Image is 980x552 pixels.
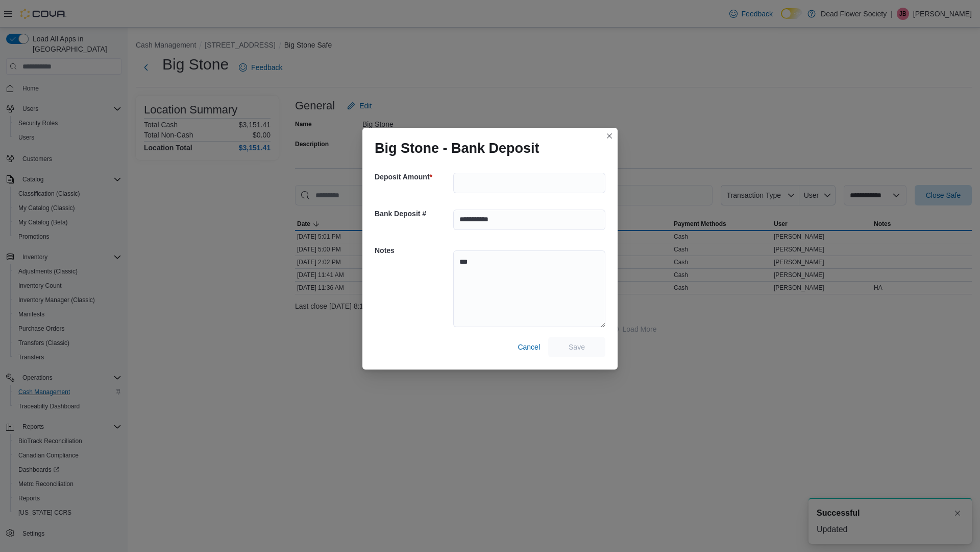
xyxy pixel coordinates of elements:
[375,167,451,187] h5: Deposit Amount
[513,337,544,357] button: Cancel
[548,337,605,357] button: Save
[375,203,451,224] h5: Bank Deposit #
[518,342,540,352] span: Cancel
[375,240,451,261] h5: Notes
[375,140,540,156] h1: Big Stone - Bank Deposit
[603,130,616,142] button: Closes this modal window
[569,342,585,352] span: Save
